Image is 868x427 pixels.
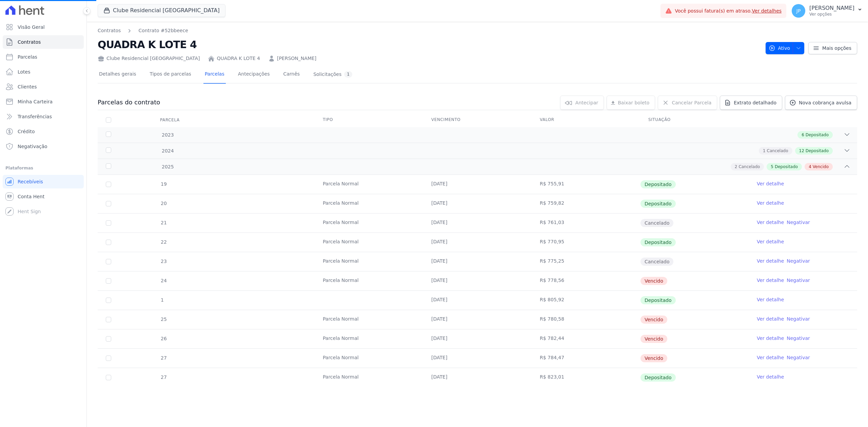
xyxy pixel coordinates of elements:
[18,98,53,105] span: Minha Carteira
[106,375,111,380] input: Só é possível selecionar pagamentos em aberto
[787,335,810,341] a: Negativar
[720,96,782,110] a: Extrato detalhado
[734,99,776,106] span: Extrato detalhado
[18,128,35,135] span: Crédito
[757,296,784,303] a: Ver detalhe
[3,95,84,108] a: Minha Carteira
[160,355,167,361] span: 27
[161,163,174,170] span: 2025
[160,297,164,303] span: 1
[98,4,225,17] button: Clube Residencial [GEOGRAPHIC_DATA]
[3,190,84,203] a: Conta Hent
[735,164,737,170] span: 2
[3,175,84,188] a: Recebíveis
[640,180,676,188] span: Depositado
[532,213,640,232] td: R$ 761,03
[799,148,804,154] span: 12
[315,233,423,252] td: Parcela Normal
[98,27,188,34] nav: Breadcrumb
[532,252,640,271] td: R$ 775,25
[98,66,138,84] a: Detalhes gerais
[423,310,532,329] td: [DATE]
[152,113,188,127] div: Parcela
[640,238,676,246] span: Depositado
[757,373,784,380] a: Ver detalhe
[3,110,84,123] a: Transferências
[640,296,676,304] span: Depositado
[18,54,37,60] span: Parcelas
[640,354,667,362] span: Vencido
[106,182,111,187] input: Só é possível selecionar pagamentos em aberto
[532,349,640,368] td: R$ 784,47
[106,240,111,245] input: Só é possível selecionar pagamentos em aberto
[796,8,801,13] span: JP
[757,200,784,206] a: Ver detalhe
[106,220,111,226] input: Só é possível selecionar pagamentos em aberto
[787,258,810,264] a: Negativar
[315,194,423,213] td: Parcela Normal
[3,80,84,94] a: Clientes
[785,96,857,110] a: Nova cobrança avulsa
[160,181,167,187] span: 19
[423,329,532,348] td: [DATE]
[160,336,167,341] span: 26
[98,27,760,34] nav: Breadcrumb
[106,259,111,264] input: Só é possível selecionar pagamentos em aberto
[160,259,167,264] span: 23
[423,213,532,232] td: [DATE]
[769,42,790,54] span: Ativo
[315,349,423,368] td: Parcela Normal
[640,200,676,208] span: Depositado
[757,316,784,322] a: Ver detalhe
[757,335,784,342] a: Ver detalhe
[757,258,784,264] a: Ver detalhe
[18,193,44,200] span: Conta Hent
[98,37,760,52] h2: QUADRA K LOTE 4
[160,374,167,380] span: 27
[18,143,47,150] span: Negativação
[532,310,640,329] td: R$ 780,58
[106,317,111,322] input: default
[98,55,200,62] div: Clube Residencial [GEOGRAPHIC_DATA]
[767,148,788,154] span: Cancelado
[277,55,316,62] a: [PERSON_NAME]
[313,71,352,78] div: Solicitações
[423,194,532,213] td: [DATE]
[532,368,640,387] td: R$ 823,01
[799,99,851,106] span: Nova cobrança avulsa
[802,132,804,138] span: 6
[160,317,167,322] span: 25
[532,175,640,194] td: R$ 755,91
[160,239,167,245] span: 22
[344,71,352,78] div: 1
[423,349,532,368] td: [DATE]
[813,164,829,170] span: Vencido
[315,113,423,127] th: Tipo
[3,140,84,153] a: Negativação
[532,271,640,290] td: R$ 778,56
[5,164,81,172] div: Plataformas
[160,201,167,206] span: 20
[787,220,810,225] a: Negativar
[532,113,640,127] th: Valor
[809,12,854,17] p: Ver opções
[3,20,84,34] a: Visão Geral
[806,132,829,138] span: Depositado
[161,131,174,139] span: 2023
[752,8,782,14] a: Ver detalhes
[806,148,829,154] span: Depositado
[315,175,423,194] td: Parcela Normal
[787,316,810,322] a: Negativar
[3,35,84,49] a: Contratos
[757,238,784,245] a: Ver detalhe
[138,27,188,34] a: Contrato #52bbeece
[640,316,667,324] span: Vencido
[423,252,532,271] td: [DATE]
[423,113,532,127] th: Vencimento
[106,298,111,303] input: Só é possível selecionar pagamentos em aberto
[106,355,111,361] input: default
[423,175,532,194] td: [DATE]
[160,220,167,225] span: 21
[640,277,667,285] span: Vencido
[757,219,784,226] a: Ver detalhe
